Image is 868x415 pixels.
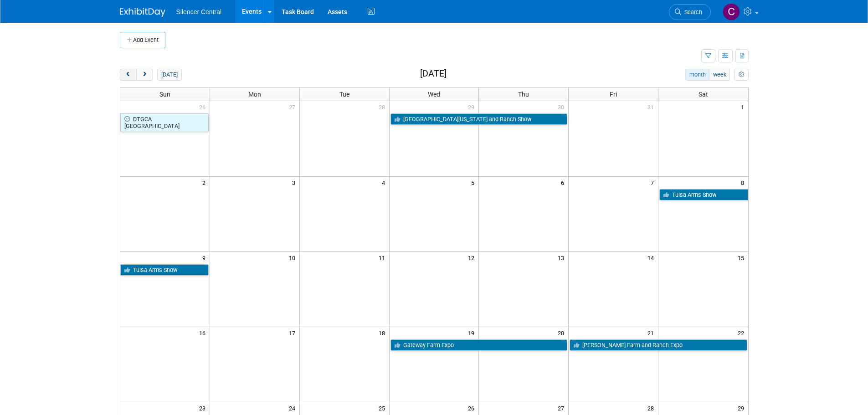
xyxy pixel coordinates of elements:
[647,252,658,263] span: 14
[557,402,568,414] span: 27
[198,402,210,414] span: 23
[428,91,440,98] span: Wed
[557,327,568,338] span: 20
[288,101,299,113] span: 27
[467,252,478,263] span: 12
[120,69,137,81] button: prev
[390,339,568,351] a: Gateway Farm Expo
[723,3,740,20] img: Cade Cox
[467,101,478,113] span: 29
[288,402,299,414] span: 24
[685,69,709,81] button: month
[560,177,568,188] span: 6
[647,327,658,338] span: 21
[669,4,711,20] a: Search
[740,177,748,188] span: 8
[739,72,745,78] i: Personalize Calendar
[647,101,658,113] span: 31
[570,339,747,351] a: [PERSON_NAME] Farm and Ranch Expo
[198,327,210,338] span: 16
[709,69,730,81] button: week
[201,252,210,263] span: 9
[381,177,389,188] span: 4
[378,402,389,414] span: 25
[650,177,658,188] span: 7
[518,91,529,98] span: Thu
[288,327,299,338] span: 17
[339,91,349,98] span: Tue
[420,69,447,79] h2: [DATE]
[610,91,617,98] span: Fri
[136,69,153,81] button: next
[740,101,748,113] span: 1
[557,252,568,263] span: 13
[378,101,389,113] span: 28
[737,402,748,414] span: 29
[120,113,209,132] a: DTGCA [GEOGRAPHIC_DATA]
[681,9,702,15] span: Search
[699,91,708,98] span: Sat
[467,402,478,414] span: 26
[557,101,568,113] span: 30
[291,177,299,188] span: 3
[120,32,165,48] button: Add Event
[120,8,165,17] img: ExhibitDay
[176,8,222,15] span: Silencer Central
[737,252,748,263] span: 15
[157,69,181,81] button: [DATE]
[378,252,389,263] span: 11
[737,327,748,338] span: 22
[159,91,170,98] span: Sun
[647,402,658,414] span: 28
[288,252,299,263] span: 10
[248,91,261,98] span: Mon
[390,113,568,125] a: [GEOGRAPHIC_DATA][US_STATE] and Ranch Show
[120,264,209,276] a: Tulsa Arms Show
[198,101,210,113] span: 26
[467,327,478,338] span: 19
[378,327,389,338] span: 18
[201,177,210,188] span: 2
[659,189,748,201] a: Tulsa Arms Show
[734,69,748,81] button: myCustomButton
[470,177,478,188] span: 5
